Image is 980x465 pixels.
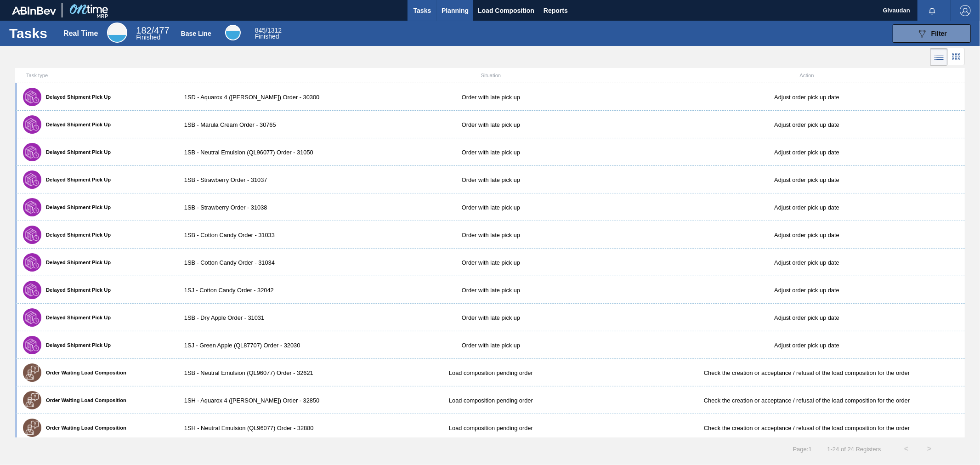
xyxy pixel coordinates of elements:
[181,30,211,37] div: Base Line
[225,25,241,40] div: Base Line
[175,121,333,128] div: 1SB - Marula Cream Order - 30765
[41,425,126,431] label: Order Waiting Load Composition
[960,5,971,16] img: Logout
[918,4,947,17] button: Notifications
[175,314,333,321] div: 1SB - Dry Apple Order - 31031
[948,48,965,66] div: Card Vision
[649,314,965,321] div: Adjust order pick up date
[255,28,282,40] div: Base Line
[175,176,333,183] div: 1SB - Strawberry Order - 31037
[649,397,965,404] div: Check the creation or acceptance / refusal of the load composition for the order
[649,287,965,294] div: Adjust order pick up date
[41,232,111,238] label: Delayed Shipment Pick Up
[175,94,333,101] div: 1SD - Aquarox 4 ([PERSON_NAME]) Order - 30300
[826,446,881,453] span: 1 - 24 of 24 Registers
[175,342,333,349] div: 1SJ - Green Apple (QL87707) Order - 32030
[175,149,333,156] div: 1SB - Neutral Emulsion (QL96077) Order - 31050
[136,27,169,40] div: Real Time
[478,5,534,16] span: Load Composition
[41,370,126,375] label: Order Waiting Load Composition
[918,437,941,460] button: >
[333,149,649,156] div: Order with late pick up
[255,33,279,40] span: Finished
[333,342,649,349] div: Order with late pick up
[649,121,965,128] div: Adjust order pick up date
[41,397,126,403] label: Order Waiting Load Composition
[63,29,98,38] div: Real Time
[175,204,333,211] div: 1SB - Strawberry Order - 31038
[41,204,111,210] label: Delayed Shipment Pick Up
[12,6,56,15] img: TNhmsLtSVTkK8tSr43FrP2fwEKptu5GPRR3wAAAABJRU5ErkJggg==
[175,259,333,266] div: 1SB - Cotton Candy Order - 31034
[41,260,111,265] label: Delayed Shipment Pick Up
[175,232,333,238] div: 1SB - Cotton Candy Order - 31033
[333,314,649,321] div: Order with late pick up
[175,425,333,431] div: 1SH - Neutral Emulsion (QL96077) Order - 32880
[442,5,469,16] span: Planning
[41,177,111,182] label: Delayed Shipment Pick Up
[41,342,111,348] label: Delayed Shipment Pick Up
[175,369,333,376] div: 1SB - Neutral Emulsion (QL96077) Order - 32621
[649,342,965,349] div: Adjust order pick up date
[41,315,111,320] label: Delayed Shipment Pick Up
[649,425,965,431] div: Check the creation or acceptance / refusal of the load composition for the order
[17,73,175,78] div: Task type
[895,437,918,460] button: <
[333,176,649,183] div: Order with late pick up
[136,25,151,35] span: 182
[544,5,568,16] span: Reports
[107,23,127,43] div: Real Time
[333,204,649,211] div: Order with late pick up
[136,34,160,41] span: Finished
[649,73,965,78] div: Action
[136,25,169,35] span: / 477
[175,287,333,294] div: 1SJ - Cotton Candy Order - 32042
[41,149,111,155] label: Delayed Shipment Pick Up
[412,5,432,16] span: Tasks
[41,94,111,100] label: Delayed Shipment Pick Up
[649,176,965,183] div: Adjust order pick up date
[333,121,649,128] div: Order with late pick up
[893,24,971,43] button: Filter
[793,446,812,453] span: Page : 1
[930,48,948,66] div: List Vision
[931,30,947,37] span: Filter
[333,94,649,101] div: Order with late pick up
[41,287,111,293] label: Delayed Shipment Pick Up
[649,149,965,156] div: Adjust order pick up date
[9,28,51,39] h1: Tasks
[649,369,965,376] div: Check the creation or acceptance / refusal of the load composition for the order
[41,122,111,127] label: Delayed Shipment Pick Up
[333,369,649,376] div: Load composition pending order
[255,27,266,34] span: 845
[333,287,649,294] div: Order with late pick up
[333,232,649,238] div: Order with late pick up
[649,204,965,211] div: Adjust order pick up date
[175,397,333,404] div: 1SH - Aquarox 4 ([PERSON_NAME]) Order - 32850
[649,259,965,266] div: Adjust order pick up date
[649,94,965,101] div: Adjust order pick up date
[333,259,649,266] div: Order with late pick up
[333,73,649,78] div: Situation
[255,27,282,34] span: / 1312
[649,232,965,238] div: Adjust order pick up date
[333,425,649,431] div: Load composition pending order
[333,397,649,404] div: Load composition pending order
